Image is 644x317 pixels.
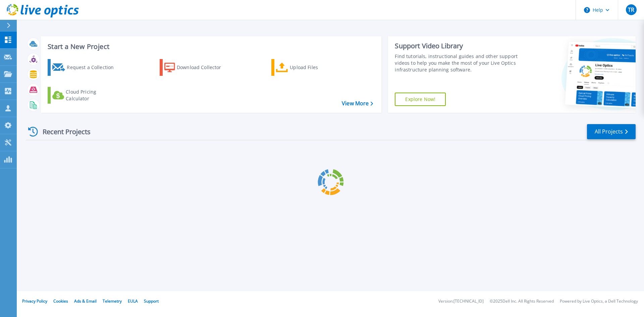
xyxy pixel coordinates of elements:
div: Support Video Library [395,42,521,50]
a: Download Collector [160,59,234,76]
a: Cookies [53,298,68,304]
a: Explore Now! [395,93,446,106]
li: Version: [TECHNICAL_ID] [438,299,484,304]
li: © 2025 Dell Inc. All Rights Reserved [490,299,554,304]
li: Powered by Live Optics, a Dell Technology [560,299,638,304]
a: Upload Files [271,59,346,76]
div: Find tutorials, instructional guides and other support videos to help you make the most of your L... [395,53,521,73]
div: Upload Files [290,61,343,74]
h3: Start a New Project [48,43,373,50]
div: Cloud Pricing Calculator [66,89,119,102]
a: Ads & Email [74,298,97,304]
a: Cloud Pricing Calculator [48,87,122,104]
div: Recent Projects [26,123,100,140]
a: EULA [128,298,138,304]
a: Support [144,298,159,304]
a: Request a Collection [48,59,122,76]
span: TR [628,7,634,12]
a: Telemetry [103,298,122,304]
a: All Projects [587,124,636,139]
div: Download Collector [177,61,230,74]
a: Privacy Policy [22,298,47,304]
div: Request a Collection [67,61,120,74]
a: View More [342,100,373,107]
